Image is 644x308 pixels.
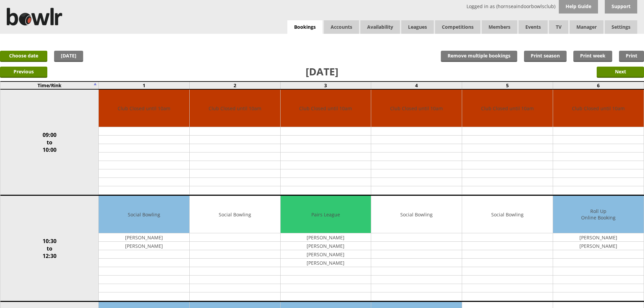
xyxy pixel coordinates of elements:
td: Pairs League [281,196,371,233]
a: Competitions [435,20,480,34]
td: [PERSON_NAME] [99,242,189,250]
td: Club Closed until 10am [462,90,553,127]
td: Time/Rink [0,81,99,89]
a: Print week [573,51,612,62]
td: [PERSON_NAME] [281,250,371,259]
td: Club Closed until 10am [553,90,644,127]
td: [PERSON_NAME] [99,233,189,242]
td: 09:00 to 10:00 [0,89,99,195]
a: Events [519,20,548,34]
td: Club Closed until 10am [281,90,371,127]
td: 4 [371,81,462,89]
a: Leagues [401,20,434,34]
td: [PERSON_NAME] [281,242,371,250]
td: [PERSON_NAME] [553,233,644,242]
span: Members [482,20,517,34]
td: [PERSON_NAME] [281,259,371,267]
input: Remove multiple bookings [441,51,517,62]
a: Print [619,51,644,62]
td: Roll Up Online Booking [553,196,644,233]
input: Next [597,67,644,78]
td: Social Bowling [99,196,189,233]
a: [DATE] [54,51,83,62]
td: 6 [553,81,644,89]
td: Club Closed until 10am [99,90,189,127]
a: Availability [360,20,400,34]
td: [PERSON_NAME] [553,242,644,250]
td: [PERSON_NAME] [281,233,371,242]
td: 3 [280,81,371,89]
span: Manager [570,20,603,34]
td: 2 [189,81,280,89]
span: TV [549,20,568,34]
td: Social Bowling [190,196,280,233]
td: Club Closed until 10am [190,90,280,127]
td: 10:30 to 12:30 [0,195,99,302]
td: Social Bowling [462,196,553,233]
span: Accounts [324,20,359,34]
span: Settings [605,20,637,34]
td: 1 [99,81,190,89]
td: Club Closed until 10am [371,90,462,127]
a: Bookings [287,20,323,34]
td: 5 [462,81,553,89]
a: Print season [524,51,567,62]
td: Social Bowling [371,196,462,233]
